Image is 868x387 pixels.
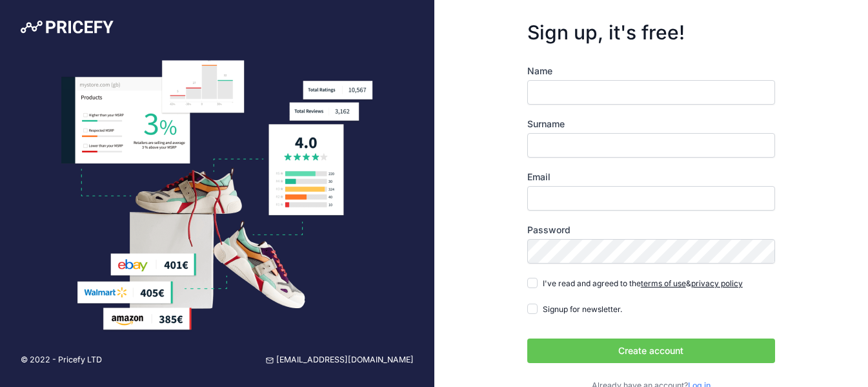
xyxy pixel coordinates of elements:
img: Pricefy [21,21,114,34]
a: privacy policy [691,278,743,288]
a: [EMAIL_ADDRESS][DOMAIN_NAME] [266,354,414,366]
button: Create account [527,339,775,363]
p: © 2022 - Pricefy LTD [21,354,102,366]
label: Surname [527,118,775,131]
label: Name [527,65,775,78]
a: terms of use [641,278,686,288]
h3: Sign up, it's free! [527,21,775,44]
span: Signup for newsletter. [543,304,622,314]
label: Email [527,171,775,183]
span: I've read and agreed to the & [543,278,743,288]
label: Password [527,224,775,236]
